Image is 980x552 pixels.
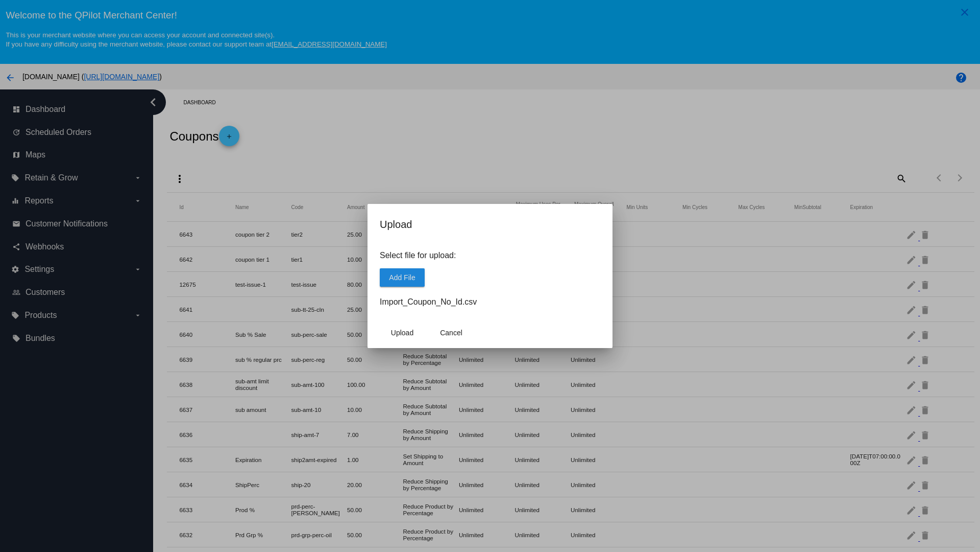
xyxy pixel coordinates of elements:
span: Add File [389,273,415,282]
button: Add File [380,268,425,287]
button: Close dialog [429,324,474,342]
p: Select file for upload: [380,251,600,260]
span: Upload [391,329,413,337]
h2: Upload [380,216,600,233]
span: Cancel [440,329,462,337]
h4: Import_Coupon_No_Id.csv [380,297,600,307]
button: Upload [380,324,425,342]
